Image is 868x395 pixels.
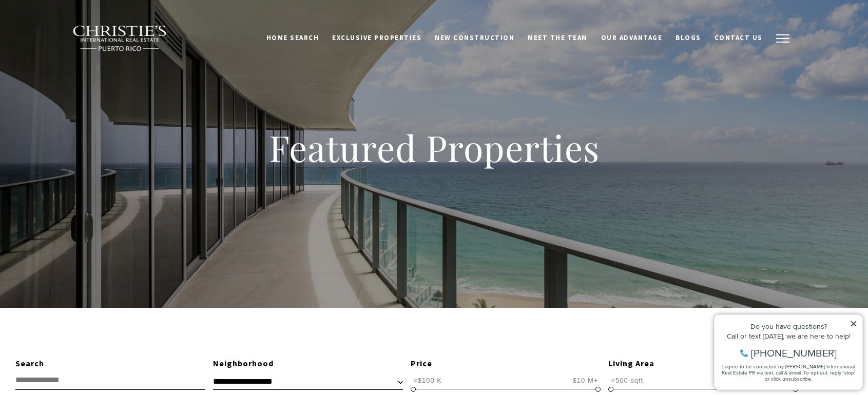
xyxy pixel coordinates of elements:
a: Blogs [669,28,708,48]
div: Search [15,357,205,370]
a: Contact Us [708,28,769,48]
span: New Construction [435,33,514,42]
span: Our Advantage [601,33,663,42]
div: Call or text [DATE], we are here to help! [11,33,148,40]
a: Meet the Team [521,28,594,48]
div: Do you have questions? [11,23,148,30]
button: button [769,24,796,53]
a: Our Advantage [594,28,669,48]
span: I agree to be contacted by [PERSON_NAME] International Real Estate PR via text, call & email. To ... [13,63,146,83]
span: <500 sqft [608,376,646,385]
span: Blogs [676,33,701,42]
span: [PHONE_NUMBER] [42,48,128,58]
a: Exclusive Properties [325,28,428,48]
div: Living Area [608,357,798,370]
span: $10 M+ [570,376,601,385]
span: Exclusive Properties [332,33,421,42]
img: Christie's International Real Estate black text logo [72,25,168,52]
span: <$100 K [411,376,445,385]
div: Neighborhood [213,357,403,370]
a: Home Search [260,28,326,48]
div: Price [411,357,601,370]
span: Contact Us [715,33,763,42]
a: New Construction [428,28,521,48]
h1: Featured Properties [203,125,665,170]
